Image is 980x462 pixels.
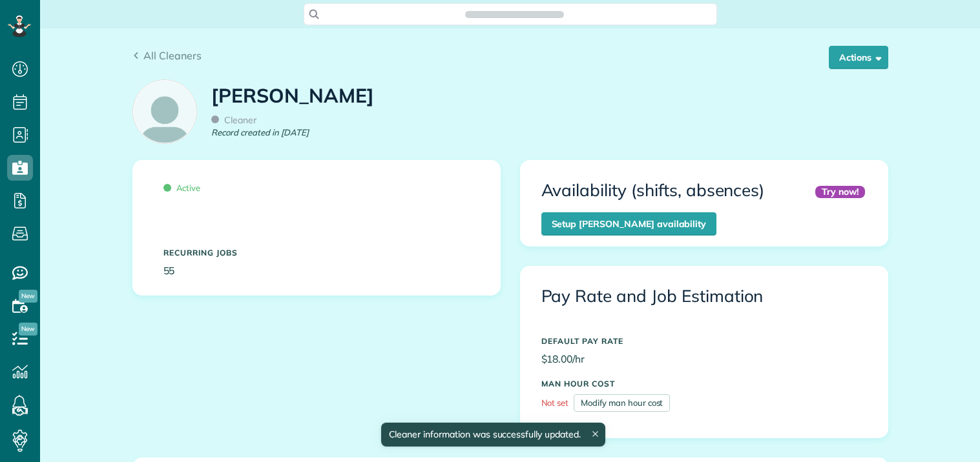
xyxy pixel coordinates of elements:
[132,48,202,63] a: All Cleaners
[574,394,670,412] a: Modify man hour cost
[381,423,605,447] div: Cleaner information was successfully updated.
[19,323,37,336] span: New
[211,85,374,106] h1: [PERSON_NAME]
[478,8,551,21] span: Search ZenMaid…
[211,126,308,139] em: Record created in [DATE]
[211,114,256,126] span: Cleaner
[163,183,201,193] span: Active
[541,337,867,345] h5: DEFAULT PAY RATE
[541,397,569,408] span: Not set
[133,80,196,143] img: employee_icon-c2f8239691d896a72cdd9dc41cfb7b06f9d69bdd837a2ad469be8ff06ab05b5f.png
[163,263,470,278] p: 55
[829,46,888,69] button: Actions
[163,248,470,257] h5: Recurring Jobs
[541,379,867,388] h5: MAN HOUR COST
[541,181,765,200] h3: Availability (shifts, absences)
[541,352,867,367] p: $18.00/hr
[19,290,37,303] span: New
[143,49,202,62] span: All Cleaners
[815,186,865,198] div: Try now!
[541,212,717,236] a: Setup [PERSON_NAME] availability
[541,287,867,306] h3: Pay Rate and Job Estimation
